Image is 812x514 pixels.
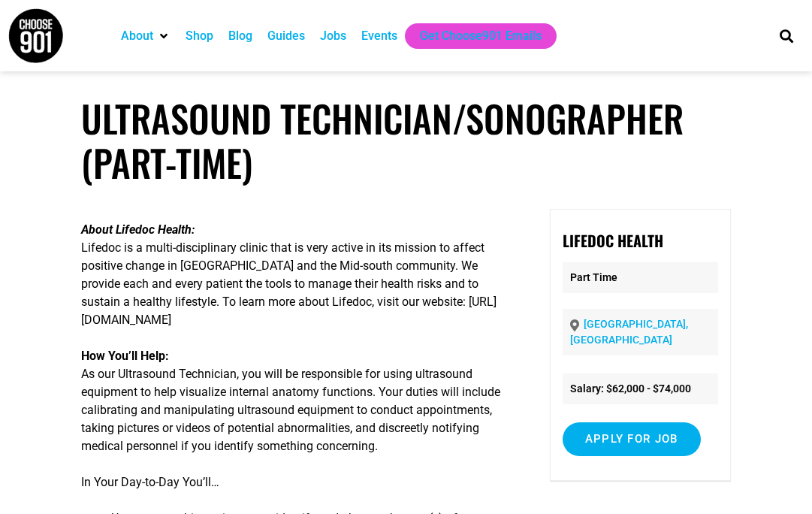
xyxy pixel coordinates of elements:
[113,23,759,49] nav: Main nav
[361,27,397,45] a: Events
[81,222,195,237] strong: About Lifedoc Health:
[81,96,731,185] h1: Ultrasound Technician/Sonographer (Part-Time)
[81,221,517,329] p: Lifedoc is a multi-disciplinary clinic that is very active in its mission to affect positive chan...
[563,262,718,293] p: Part Time
[81,347,517,455] p: As our Ultrasound Technician, you will be responsible for using ultrasound equipment to help visu...
[228,27,252,45] a: Blog
[570,318,688,346] a: [GEOGRAPHIC_DATA], [GEOGRAPHIC_DATA]
[81,473,517,491] p: In Your Day-to-Day You’ll…
[774,23,799,48] div: Search
[420,27,542,45] a: Get Choose901 Emails
[267,27,305,45] a: Guides
[563,422,701,456] input: Apply for job
[186,27,213,45] a: Shop
[563,229,663,252] strong: Lifedoc Health
[113,23,178,49] div: About
[81,349,169,363] strong: How You’ll Help:
[563,373,718,404] li: Salary: $62,000 - $74,000
[320,27,346,45] a: Jobs
[121,27,153,45] a: About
